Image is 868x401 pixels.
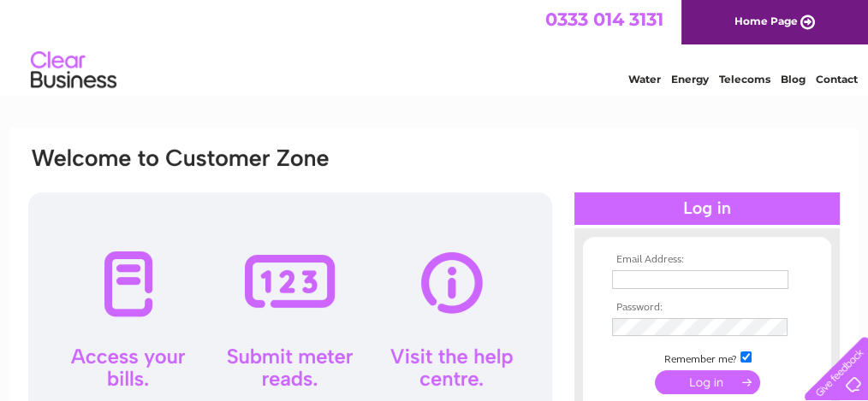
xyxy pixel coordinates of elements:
a: Telecoms [719,73,770,86]
div: Clear Business is a trading name of Verastar Limited (registered in [GEOGRAPHIC_DATA] No. 3667643... [31,9,840,83]
a: Contact [816,73,858,86]
a: Energy [671,73,709,86]
th: Email Address: [608,254,806,266]
input: Submit [655,370,760,394]
th: Password: [608,302,806,314]
a: 0333 014 3131 [545,9,663,30]
a: Water [628,73,661,86]
a: Blog [781,73,806,86]
img: logo.png [30,44,117,97]
td: Remember me? [608,349,806,366]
